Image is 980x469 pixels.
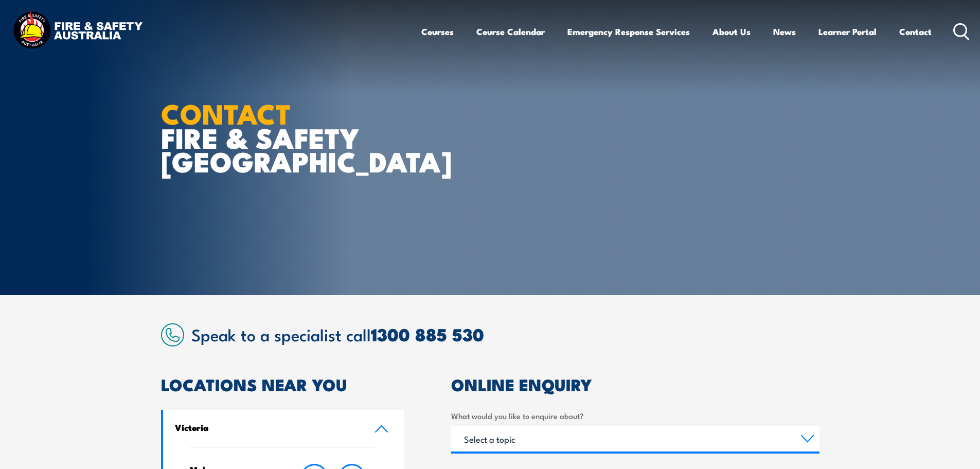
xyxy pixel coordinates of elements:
h1: FIRE & SAFETY [GEOGRAPHIC_DATA] [161,101,415,173]
a: About Us [712,18,751,45]
a: 1300 885 530 [371,320,484,348]
label: What would you like to enquire about? [451,410,819,422]
h4: Victoria [175,422,359,433]
h2: ONLINE ENQUIRY [451,377,819,391]
a: Course Calendar [476,18,545,45]
a: Contact [899,18,932,45]
strong: CONTACT [161,91,291,134]
a: Emergency Response Services [567,18,690,45]
a: Victoria [163,410,405,447]
a: News [773,18,796,45]
h2: Speak to a specialist call [191,325,819,343]
h2: LOCATIONS NEAR YOU [161,377,405,391]
a: Courses [421,18,454,45]
a: Learner Portal [818,18,877,45]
